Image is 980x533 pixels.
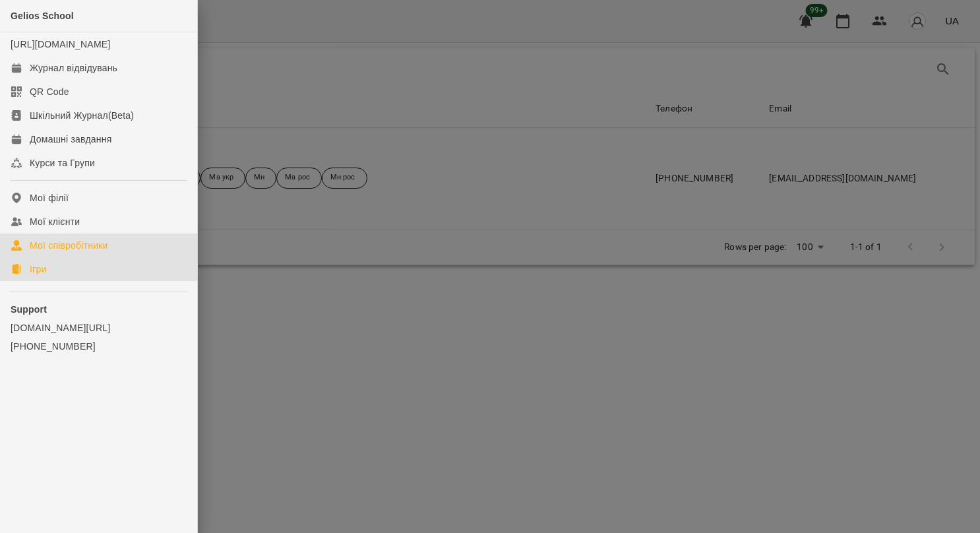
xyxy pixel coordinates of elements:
div: Ігри [30,263,46,276]
div: Мої співробітники [30,239,108,252]
a: [DOMAIN_NAME][URL] [11,321,187,334]
a: [PHONE_NUMBER] [11,340,187,353]
div: Журнал відвідувань [30,61,117,75]
p: Support [11,303,187,316]
div: Домашні завдання [30,133,111,146]
div: Курси та Групи [30,156,95,170]
div: QR Code [30,85,69,98]
span: Gelios School [11,11,74,21]
a: [URL][DOMAIN_NAME] [11,39,110,49]
div: Шкільний Журнал(Beta) [30,109,134,122]
div: Мої філії [30,191,69,204]
div: Мої клієнти [30,215,80,228]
